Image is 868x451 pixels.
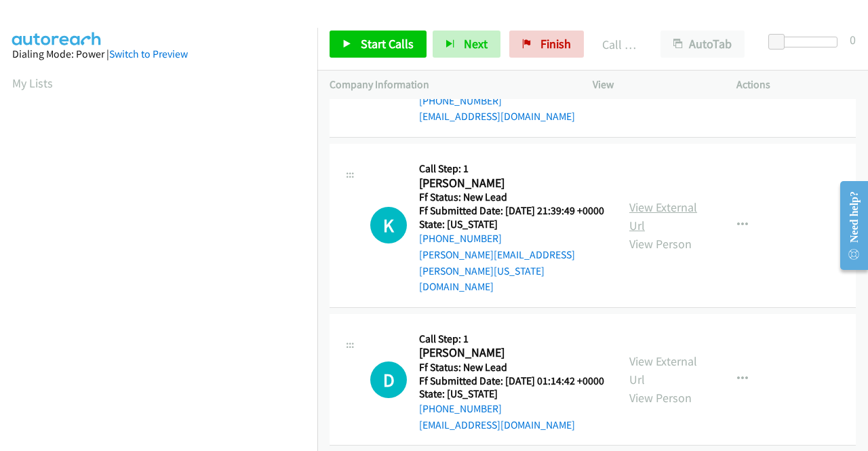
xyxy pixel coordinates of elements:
a: [EMAIL_ADDRESS][DOMAIN_NAME] [419,418,575,431]
a: [EMAIL_ADDRESS][DOMAIN_NAME] [419,110,575,123]
h5: State: [US_STATE] [419,218,605,231]
div: The call is yet to be attempted [370,207,407,243]
h5: Ff Submitted Date: [DATE] 21:39:49 +0000 [419,204,605,218]
a: [PHONE_NUMBER] [419,232,502,245]
a: View External Url [629,199,697,233]
p: Company Information [330,77,568,93]
a: Finish [509,31,584,58]
p: View [593,77,712,93]
span: Next [464,36,488,52]
button: Next [433,31,500,58]
h2: [PERSON_NAME] [419,176,605,191]
h5: Ff Submitted Date: [DATE] 01:14:42 +0000 [419,374,604,388]
a: [PHONE_NUMBER] [419,94,502,107]
div: The call is yet to be attempted [370,361,407,398]
h5: Ff Status: New Lead [419,191,605,204]
span: Start Calls [361,36,414,52]
a: Start Calls [330,31,427,58]
a: My Lists [12,75,53,91]
p: Call Completed [602,35,636,54]
a: [PHONE_NUMBER] [419,402,502,415]
p: Actions [736,77,856,93]
button: AutoTab [660,31,745,58]
h1: D [370,361,407,398]
a: [PERSON_NAME][EMAIL_ADDRESS][PERSON_NAME][US_STATE][DOMAIN_NAME] [419,248,575,293]
a: View Person [629,236,692,252]
h5: Call Step: 1 [419,162,605,176]
span: Finish [540,36,571,52]
div: 0 [850,31,856,49]
div: Dialing Mode: Power | [12,46,305,62]
a: View External Url [629,353,697,387]
h5: State: [US_STATE] [419,387,604,401]
h5: Ff Status: New Lead [419,361,604,374]
h1: K [370,207,407,243]
a: View Person [629,390,692,406]
div: Delay between calls (in seconds) [775,37,837,47]
a: Switch to Preview [109,47,188,60]
h5: Call Step: 1 [419,332,604,346]
h2: [PERSON_NAME] [419,345,604,361]
iframe: Resource Center [829,172,868,279]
